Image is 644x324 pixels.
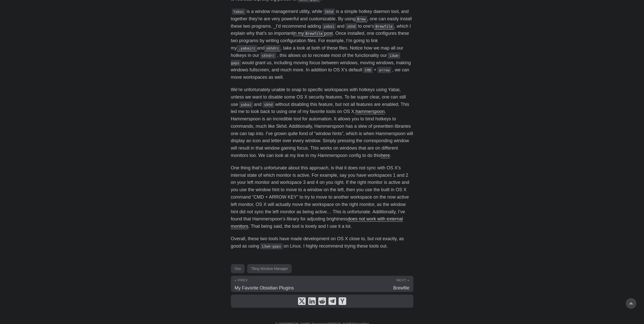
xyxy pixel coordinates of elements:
code: CMD [363,67,373,73]
code: Skhd [323,9,335,15]
span: Brewfile [393,285,409,290]
a: go to top [626,298,636,309]
code: skhdrc [260,53,276,59]
span: Next » [396,278,409,282]
code: Brewfile [304,30,324,37]
code: yabai [239,102,253,108]
a: skhdrc [265,45,281,51]
code: Brewfile [374,23,394,29]
code: i3wm-gaps [260,243,283,249]
p: One thing that’s unfortunate about this approach, is that it does not sync with OS X’s internal s... [231,164,413,230]
a: share A Solid Tiling Window Manager For OSX on telegram [328,297,336,305]
p: We’re unfortunately unable to snap to specific workspaces with hotkeys using Yabai, unless we wan... [231,86,413,159]
code: i3wm-gaps [231,53,400,66]
span: My Favorite Obsidian Plugins [235,285,294,290]
code: Yabai [232,9,246,15]
a: share A Solid Tiling Window Manager For OSX on ycombinator [339,297,346,305]
code: arrow [377,67,391,73]
a: here [381,153,390,158]
a: « Prev My Favorite Obsidian Plugins [231,276,322,292]
a: .yabairc [237,45,257,51]
code: .yabairc [237,45,257,51]
code: Brew [356,16,367,22]
a: in myBrewfilepost [293,31,333,36]
code: yabai [322,23,336,29]
code: skhd [263,102,274,108]
a: hammerspoon [356,109,385,114]
p: Overall, these two tools have made development on OS X close to, but not exactly, as good as usin... [231,235,413,250]
code: skhdrc [265,45,281,51]
a: share A Solid Tiling Window Manager For OSX on reddit [318,297,326,305]
a: Brewfile [374,24,394,29]
a: Osx [231,264,245,273]
a: Tiling Window Manager [247,264,292,273]
a: Brew [356,16,367,21]
a: share A Solid Tiling Window Manager For OSX on x [298,297,306,305]
span: « Prev [235,278,248,282]
p: is a window management utility, while is a simple hotkey daemon tool, and together they’re are ve... [231,8,413,81]
a: Next » Brewfile [322,276,413,292]
code: skhd [345,23,357,29]
a: share A Solid Tiling Window Manager For OSX on linkedin [308,297,316,305]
